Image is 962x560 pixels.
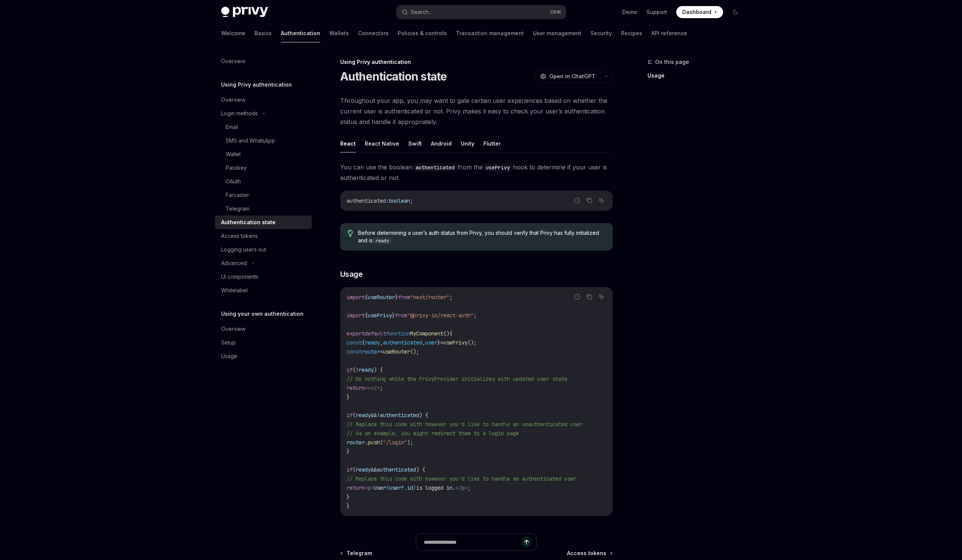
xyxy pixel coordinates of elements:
[380,339,383,346] span: ,
[440,339,443,346] span: =
[368,439,380,446] span: push
[383,348,410,355] span: useRouter
[380,439,383,446] span: (
[468,484,471,491] span: ;
[655,57,689,67] span: On this page
[353,466,356,473] span: (
[340,162,613,183] span: You can use the boolean from the hook to determine if your user is authenticated or not.
[356,412,371,419] span: ready
[215,93,312,107] a: Overview
[281,24,320,42] a: Authentication
[365,294,368,301] span: {
[365,135,399,152] button: React Native
[395,312,407,319] span: from
[412,163,458,172] code: authenticated
[226,163,247,172] div: Passkey
[377,412,380,419] span: !
[221,259,247,268] div: Advanced
[465,484,468,491] span: >
[353,412,356,419] span: (
[347,385,365,391] span: return
[347,439,365,446] span: router
[419,412,428,419] span: ) {
[215,134,312,147] a: SMS and WhatsApp
[215,216,312,229] a: Authentication state
[340,58,613,66] div: Using Privy authentication
[347,448,350,455] span: }
[347,493,350,500] span: }
[347,503,350,509] span: }
[389,484,401,491] span: user
[340,70,447,83] h1: Authentication state
[340,135,356,152] button: React
[221,95,245,104] div: Overview
[410,294,449,301] span: "next/router"
[347,348,362,355] span: const
[386,197,389,204] span: :
[215,147,312,161] a: Wallet
[456,24,524,42] a: Transaction management
[646,8,667,16] a: Support
[221,218,276,227] div: Authentication state
[215,243,312,256] a: Logging users out
[221,352,237,361] div: Usage
[449,294,452,301] span: ;
[408,135,422,152] button: Swift
[353,366,356,373] span: (
[437,339,440,346] span: }
[422,339,425,346] span: ,
[340,95,613,127] span: Throughout your app, you may want to gate certain user experiences based on whether the current u...
[221,231,258,240] div: Access tokens
[380,348,383,355] span: =
[550,9,561,15] span: Ctrl K
[347,484,365,491] span: return
[365,439,368,446] span: .
[215,188,312,202] a: Farcaster
[425,339,437,346] span: user
[443,339,468,346] span: usePrivy
[483,135,501,152] button: Flutter
[622,8,637,16] a: Demo
[221,80,292,89] h5: Using Privy authentication
[455,484,462,491] span: </
[584,292,594,302] button: Copy the contents from the code block
[468,339,477,346] span: ();
[410,197,413,204] span: ;
[572,195,582,205] button: Report incorrect code
[347,366,353,373] span: if
[676,6,723,18] a: Dashboard
[215,270,312,284] a: UI components
[416,484,455,491] span: is logged in.
[215,349,312,363] a: Usage
[431,135,452,152] button: Android
[221,7,268,17] img: dark logo
[347,394,350,400] span: }
[215,54,312,68] a: Overview
[340,269,363,279] span: Usage
[389,197,410,204] span: boolean
[362,348,380,355] span: router
[461,135,474,152] button: Unity
[347,412,353,419] span: if
[226,177,241,186] div: OAuth
[356,466,371,473] span: ready
[368,294,395,301] span: useRouter
[215,175,312,188] a: OAuth
[347,339,362,346] span: const
[398,294,410,301] span: from
[386,484,389,491] span: {
[215,120,312,134] a: Email
[373,237,392,245] code: ready
[474,312,477,319] span: ;
[483,163,513,172] code: usePrivy
[407,484,413,491] span: id
[226,123,238,132] div: Email
[596,292,606,302] button: Ask AI
[226,204,249,213] div: Telegram
[397,5,566,19] button: Search...CtrlK
[392,312,395,319] span: }
[215,202,312,216] a: Telegram
[590,24,612,42] a: Security
[347,421,582,428] span: // Replace this code with however you'd like to handle an unauthenticated user
[651,24,687,42] a: API reference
